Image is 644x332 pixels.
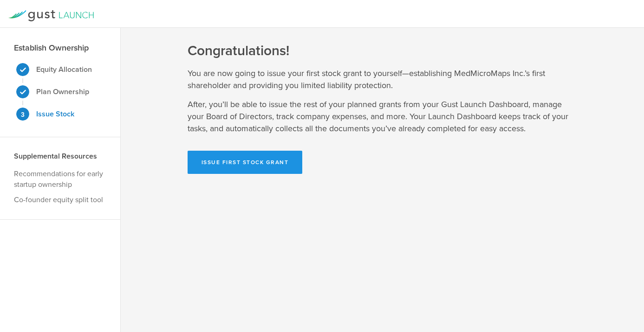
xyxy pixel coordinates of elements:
span: 3 [21,111,25,118]
h1: Congratulations! [188,42,289,60]
strong: Supplemental Resources [14,152,97,161]
button: Issue First Stock Grant [188,151,303,174]
a: Co-founder equity split tool [14,195,103,204]
strong: Equity Allocation [36,65,92,74]
p: You are now going to issue your first stock grant to yourself—establishing MedMicroMaps Inc.’s fi... [188,67,578,91]
a: Recommendations for early startup ownership [14,169,103,189]
h3: Establish Ownership [14,42,89,54]
strong: Issue Stock [36,109,74,119]
p: After, you’ll be able to issue the rest of your planned grants from your Gust Launch Dashboard, m... [188,98,578,134]
strong: Plan Ownership [36,87,89,96]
